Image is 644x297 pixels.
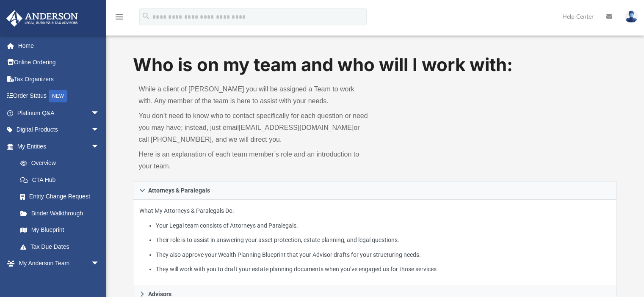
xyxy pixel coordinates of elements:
[6,255,108,272] a: My Anderson Teamarrow_drop_down
[6,71,112,88] a: Tax Organizers
[4,10,80,27] img: Anderson Advisors Platinum Portal
[91,121,108,139] span: arrow_drop_down
[133,181,617,200] a: Attorneys & Paralegals
[6,121,112,138] a: Digital Productsarrow_drop_down
[6,88,112,105] a: Order StatusNEW
[91,138,108,155] span: arrow_drop_down
[133,200,617,286] div: Attorneys & Paralegals
[148,187,210,193] span: Attorneys & Paralegals
[139,206,611,275] p: What My Attorneys & Paralegals Do:
[12,238,112,255] a: Tax Due Dates
[156,235,611,245] li: Their role is to assist in answering your asset protection, estate planning, and legal questions.
[91,104,108,122] span: arrow_drop_down
[141,11,151,21] i: search
[239,124,354,131] a: [EMAIL_ADDRESS][DOMAIN_NAME]
[12,222,108,239] a: My Blueprint
[6,37,112,54] a: Home
[12,155,112,172] a: Overview
[114,16,124,22] a: menu
[133,52,617,77] h1: Who is on my team and who will I work with:
[6,54,112,71] a: Online Ordering
[12,171,112,188] a: CTA Hub
[91,255,108,272] span: arrow_drop_down
[156,220,611,231] li: Your Legal team consists of Attorneys and Paralegals.
[139,83,369,107] p: While a client of [PERSON_NAME] you will be assigned a Team to work with. Any member of the team ...
[114,12,124,22] i: menu
[49,90,67,102] div: NEW
[6,104,112,121] a: Platinum Q&Aarrow_drop_down
[12,188,112,205] a: Entity Change Request
[148,291,171,297] span: Advisors
[625,11,638,23] img: User Pic
[139,110,369,146] p: You don’t need to know who to contact specifically for each question or need you may have; instea...
[156,264,611,275] li: They will work with you to draft your estate planning documents when you’ve engaged us for those ...
[156,250,611,260] li: They also approve your Wealth Planning Blueprint that your Advisor drafts for your structuring ne...
[12,205,112,222] a: Binder Walkthrough
[139,148,369,172] p: Here is an explanation of each team member’s role and an introduction to your team.
[6,138,112,155] a: My Entitiesarrow_drop_down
